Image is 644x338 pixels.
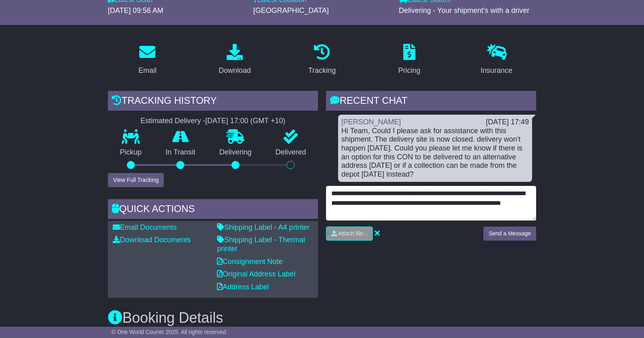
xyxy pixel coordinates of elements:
button: View Full Tracking [108,173,164,187]
a: Tracking [303,41,341,79]
div: Quick Actions [108,199,318,221]
span: [DATE] 09:56 AM [108,6,163,14]
a: Email Documents [113,223,177,231]
div: Hi Team, Could I please ask for assistance with this shipment. The delivery site is now closed. d... [341,127,529,179]
a: Shipping Label - A4 printer [217,223,310,231]
div: Download [219,65,251,76]
div: RECENT CHAT [326,91,536,113]
a: Address Label [217,283,269,291]
p: Pickup [108,148,154,157]
div: [DATE] 17:00 (GMT +10) [205,117,285,126]
h3: Booking Details [108,310,536,326]
a: Download Documents [113,236,191,244]
div: Tracking [308,65,336,76]
span: Delivering - Your shipment's with a driver [399,6,530,14]
a: [PERSON_NAME] [341,118,401,126]
div: Tracking history [108,91,318,113]
div: Insurance [481,65,512,76]
span: [GEOGRAPHIC_DATA] [253,6,328,14]
button: Send a Message [483,227,536,241]
span: © One World Courier 2025. All rights reserved. [111,329,228,335]
a: Shipping Label - Thermal printer [217,236,305,253]
a: Insurance [475,41,518,79]
a: Original Address Label [217,270,295,278]
p: Delivered [264,148,318,157]
div: [DATE] 17:49 [486,118,529,127]
div: Email [138,65,157,76]
p: Delivering [207,148,264,157]
a: Consignment Note [217,258,283,266]
a: Email [133,41,162,79]
div: Estimated Delivery - [108,117,318,126]
p: In Transit [154,148,208,157]
div: Pricing [398,65,420,76]
a: Pricing [393,41,425,79]
a: Download [213,41,256,79]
